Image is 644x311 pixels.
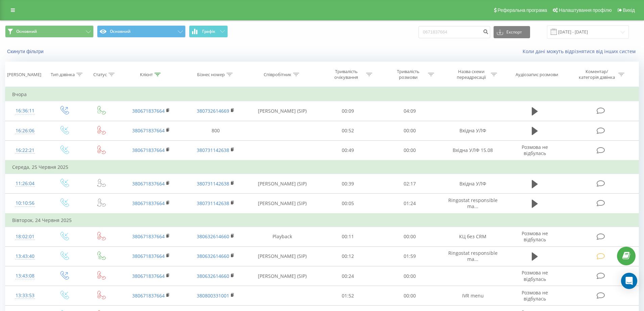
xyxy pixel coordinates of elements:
td: Вхідна УЛФ 15.08 [440,140,505,160]
td: 00:24 [317,266,379,286]
td: 00:00 [379,227,441,246]
span: Реферальна програма [498,7,547,13]
td: 00:11 [317,227,379,246]
td: 01:24 [379,194,441,214]
span: Налаштування профілю [559,7,612,13]
td: 00:00 [379,266,441,286]
input: Пошук за номером [419,26,490,38]
td: 00:39 [317,174,379,194]
td: [PERSON_NAME] (SIP) [248,174,317,194]
a: 380632614660 [197,253,229,259]
a: 380671837664 [132,127,165,134]
td: Вівторок, 24 Червня 2025 [5,214,639,227]
span: Розмова не відбулась [522,289,548,302]
td: 00:09 [317,101,379,121]
td: 01:59 [379,246,441,266]
div: Тривалість очікування [328,69,364,80]
a: 380671837664 [132,273,165,279]
a: 380671837664 [132,292,165,299]
td: 800 [183,121,247,140]
td: 01:52 [317,286,379,306]
div: 18:02:01 [12,230,38,243]
a: 380731142638 [197,147,229,153]
span: Розмова не відбулась [522,144,548,156]
div: 10:10:56 [12,197,38,210]
button: Графік [189,25,228,38]
td: 04:09 [379,101,441,121]
div: 13:43:08 [12,269,38,283]
a: 380671837664 [132,233,165,240]
a: 380671837664 [132,200,165,206]
div: Бізнес номер [197,72,225,77]
div: Open Intercom Messenger [621,273,637,289]
td: КЦ без CRM [440,227,505,246]
div: Співробітник [264,72,291,77]
a: 380632614660 [197,233,229,240]
td: 00:00 [379,286,441,306]
td: 00:00 [379,140,441,160]
td: [PERSON_NAME] (SIP) [248,246,317,266]
td: [PERSON_NAME] (SIP) [248,194,317,214]
td: Вхідна УЛФ [440,174,505,194]
div: 16:26:06 [12,124,38,137]
td: 00:05 [317,194,379,214]
td: 00:00 [379,121,441,140]
a: 380731142638 [197,180,229,187]
td: 00:49 [317,140,379,160]
div: Статус [93,72,107,77]
div: 13:43:40 [12,250,38,263]
td: [PERSON_NAME] (SIP) [248,101,317,121]
a: 380632614660 [197,273,229,279]
td: 00:12 [317,246,379,266]
div: [PERSON_NAME] [7,72,41,77]
a: Коли дані можуть відрізнятися вiд інших систем [523,48,639,54]
div: 16:22:21 [12,144,38,157]
button: Експорт [494,26,530,38]
span: Ringostat responsible ma... [448,197,498,209]
div: Аудіозапис розмови [516,72,558,77]
td: Середа, 25 Червня 2025 [5,160,639,174]
a: 380671837664 [132,253,165,259]
div: 16:36:11 [12,104,38,117]
span: Розмова не відбулась [522,230,548,243]
div: 13:33:53 [12,289,38,302]
a: 380671837664 [132,147,165,153]
button: Основний [97,25,186,38]
span: Основний [16,29,37,34]
a: 380800331001 [197,292,229,299]
div: 11:26:04 [12,177,38,190]
span: Розмова не відбулась [522,269,548,282]
button: Скинути фільтри [5,48,47,54]
td: 00:52 [317,121,379,140]
div: Назва схеми переадресації [453,69,489,80]
a: 380671837664 [132,180,165,187]
div: Клієнт [140,72,153,77]
td: 02:17 [379,174,441,194]
a: 380671837664 [132,108,165,114]
div: Тривалість розмови [390,69,426,80]
td: IVR menu [440,286,505,306]
td: Playback [248,227,317,246]
span: Графік [202,29,215,34]
a: 380731142638 [197,200,229,206]
td: Вхідна УЛФ [440,121,505,140]
td: [PERSON_NAME] (SIP) [248,266,317,286]
a: 380732614669 [197,108,229,114]
td: Вчора [5,88,639,101]
div: Коментар/категорія дзвінка [577,69,617,80]
span: Ringostat responsible ma... [448,250,498,262]
div: Тип дзвінка [51,72,75,77]
span: Вихід [623,7,635,13]
button: Основний [5,25,94,38]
